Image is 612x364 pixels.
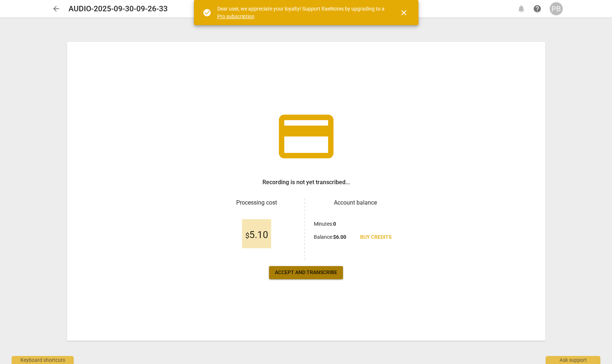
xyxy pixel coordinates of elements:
[354,231,397,244] a: Buy credits
[203,8,211,17] span: check_circle
[533,4,542,13] span: help
[333,234,346,240] b: $ 6.00
[245,230,268,241] span: 5.10
[273,104,339,169] span: credit_card
[215,198,299,207] h3: Processing cost
[217,13,254,19] a: Pro subscription
[217,5,386,20] div: Dear user, we appreciate your loyalty! Support RaeNotes by upgrading to a
[52,4,61,13] span: arrow_back
[314,198,397,207] h3: Account balance
[269,266,343,279] button: Accept and transcribe
[12,356,74,364] div: Keyboard shortcuts
[395,4,413,21] button: Close
[314,220,336,228] p: Minutes :
[262,178,350,187] h3: Recording is not yet transcribed...
[546,356,600,364] div: Ask support
[531,2,544,15] a: Help
[399,8,408,17] span: close
[314,233,346,241] p: Balance :
[333,221,336,227] b: 0
[550,2,563,15] button: PB
[245,231,249,240] span: $
[69,4,168,13] h2: AUDIO-2025-09-30-09-26-33
[360,234,391,241] span: Buy credits
[275,269,337,276] span: Accept and transcribe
